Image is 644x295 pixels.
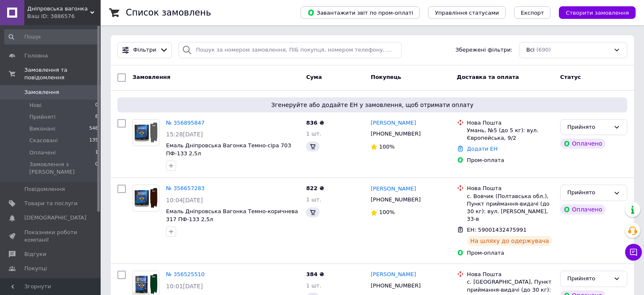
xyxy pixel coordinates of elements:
div: Нова Пошта [467,119,553,127]
div: с. Вовчик (Полтавська обл.), Пункт приймання-видачі (до 30 кг): вул. [PERSON_NAME], 33-в [467,193,553,223]
span: 0 [95,161,98,176]
span: 822 ₴ [306,185,324,191]
span: Експорт [521,10,544,16]
input: Пошук [4,29,99,44]
div: Пром-оплата [467,157,553,164]
span: Замовлення [24,89,59,96]
a: Додати ЕН [467,146,498,152]
a: [PERSON_NAME] [371,271,416,279]
span: 546 [89,125,98,133]
img: Фото товару [133,185,159,211]
span: Фільтри [133,46,156,54]
div: Нова Пошта [467,271,553,278]
a: Фото товару [132,119,159,146]
span: Товари та послуги [24,200,78,207]
div: [PHONE_NUMBER] [369,280,422,291]
span: 0 [95,102,98,109]
span: Згенеруйте або додайте ЕН у замовлення, щоб отримати оплату [121,101,624,109]
span: Замовлення з [PERSON_NAME] [29,161,95,176]
span: Головна [24,52,48,60]
a: № 356895847 [166,120,205,126]
span: [DEMOGRAPHIC_DATA] [24,214,86,222]
div: [PHONE_NUMBER] [369,128,422,139]
span: Всі [526,46,535,54]
img: Фото товару [133,120,159,146]
span: ЕН: 59001432475991 [467,227,527,233]
a: [PERSON_NAME] [371,119,416,127]
span: Збережені фільтри: [455,46,512,54]
a: № 356657283 [166,185,205,191]
span: Повідомлення [24,185,65,193]
button: Управління статусами [428,6,506,19]
span: Відгуки [24,251,46,258]
span: 135 [89,137,98,144]
button: Завантажити звіт по пром-оплаті [301,6,420,19]
div: Ваш ID: 3886576 [27,13,101,20]
span: 1 шт. [306,131,321,137]
input: Пошук за номером замовлення, ПІБ покупця, номером телефону, Email, номером накладної [179,42,402,58]
a: Емаль Дніпровська Вагонка Темно-сіра 703 ПФ-133 2,5л [166,142,291,157]
div: Прийнято [567,188,610,197]
span: Покупець [371,74,401,80]
span: Прийняті [29,113,55,121]
a: № 356525510 [166,271,205,277]
div: Нова Пошта [467,185,553,192]
span: Створити замовлення [566,10,629,16]
span: 1 [95,149,98,157]
span: Виконані [29,125,55,133]
span: 100% [379,144,395,150]
span: 1 шт. [306,196,321,203]
span: Замовлення та повідомлення [24,66,101,81]
span: (690) [536,47,551,53]
span: Покупці [24,265,47,272]
div: На шляху до одержувача [467,236,553,246]
div: Умань, №5 (до 5 кг): вул. Європейська, 9/2 [467,127,553,142]
span: 8 [95,113,98,121]
span: 1 шт. [306,282,321,289]
span: 836 ₴ [306,120,324,126]
span: 384 ₴ [306,271,324,277]
h1: Список замовлень [126,8,211,18]
div: Пром-оплата [467,249,553,257]
span: Доставка та оплата [457,74,519,80]
span: Оплачені [29,149,56,157]
div: Оплачено [560,138,605,149]
div: Прийнято [567,274,610,283]
span: Скасовані [29,137,58,144]
a: Фото товару [132,185,159,211]
span: Статус [560,74,581,80]
span: Управління статусами [435,10,499,16]
span: Замовлення [132,74,170,80]
div: Оплачено [560,204,605,214]
a: [PERSON_NAME] [371,185,416,193]
a: Створити замовлення [551,9,636,16]
button: Експорт [514,6,551,19]
span: 10:04[DATE] [166,197,203,204]
span: 100% [379,209,395,215]
button: Створити замовлення [559,6,636,19]
div: [PHONE_NUMBER] [369,194,422,205]
span: Дніпровська вагонка [27,5,90,13]
span: 10:01[DATE] [166,283,203,290]
span: Cума [306,74,322,80]
div: Прийнято [567,123,610,132]
a: Емаль Дніпровська Вагонка Темно-коричнева 317 ПФ-133 2,5л [166,208,298,222]
span: Завантажити звіт по пром-оплаті [307,9,413,16]
span: Нові [29,102,42,109]
button: Чат з покупцем [625,244,642,261]
span: 15:28[DATE] [166,131,203,138]
span: Показники роботи компанії [24,229,78,244]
